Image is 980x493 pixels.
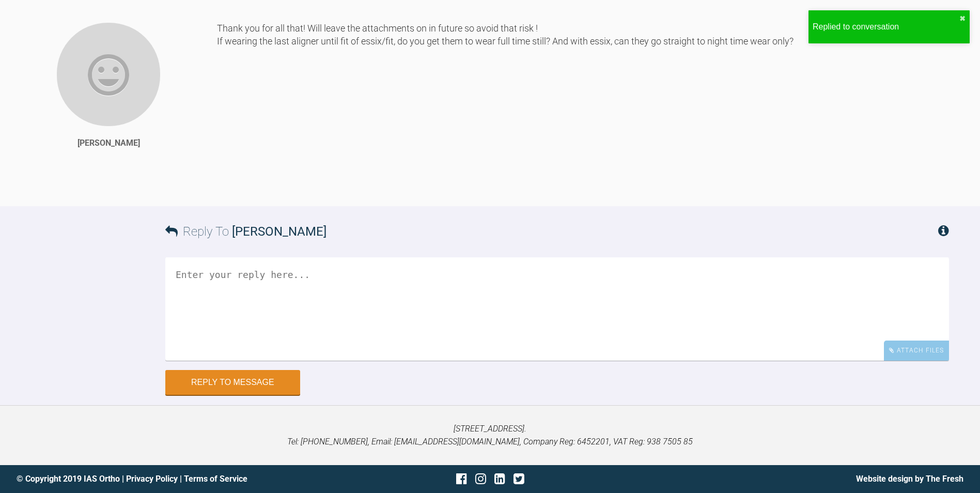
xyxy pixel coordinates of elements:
[17,472,332,486] div: © Copyright 2019 IAS Ortho | |
[126,474,178,484] a: Privacy Policy
[17,422,963,449] p: [STREET_ADDRESS]. Tel: [PHONE_NUMBER], Email: [EMAIL_ADDRESS][DOMAIN_NAME], Company Reg: 6452201,...
[217,22,949,191] div: Thank you for all that! Will leave the attachments on in future so avoid that risk ! If wearing t...
[165,222,326,241] h3: Reply To
[884,341,949,361] div: Attach Files
[959,14,966,23] button: close
[184,474,247,484] a: Terms of Service
[232,224,326,239] span: [PERSON_NAME]
[77,136,140,150] div: [PERSON_NAME]
[813,20,959,34] div: Replied to conversation
[165,370,300,395] button: Reply to Message
[856,474,963,484] a: Website design by The Fresh
[56,22,161,127] img: Isabella Sharrock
